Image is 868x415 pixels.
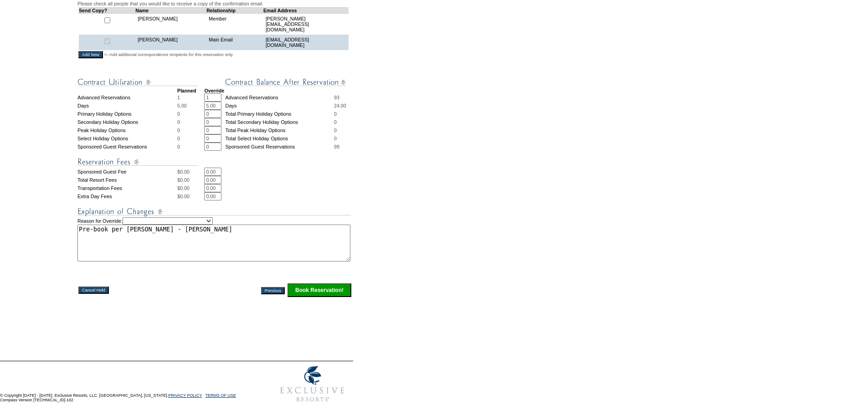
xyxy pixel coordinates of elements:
strong: Override [204,88,224,93]
td: Member [206,13,263,35]
span: <--Add additional correspondence recipients for this reservation only. [104,52,234,57]
a: PRIVACY POLICY [168,393,202,398]
span: 5.00 [177,103,187,108]
td: Main Email [206,35,263,50]
td: Email Address [263,7,349,13]
span: 0.00 [180,177,190,183]
td: Name [135,7,206,13]
td: [PERSON_NAME][EMAIL_ADDRESS][DOMAIN_NAME] [263,13,349,35]
span: 0.00 [180,169,190,174]
td: Sponsored Guest Reservations [77,143,177,151]
td: $ [177,192,204,200]
td: [EMAIL_ADDRESS][DOMAIN_NAME] [263,35,349,50]
span: 0 [177,144,180,149]
span: 0.00 [180,185,190,191]
span: 1 [177,95,180,100]
td: Advanced Reservations [225,93,334,102]
td: Secondary Holiday Options [77,118,177,126]
td: Total Resort Fees [77,176,177,184]
td: [PERSON_NAME] [135,13,206,35]
td: Select Holiday Options [77,134,177,143]
span: 0 [177,111,180,117]
img: Exclusive Resorts [272,361,353,407]
span: 0 [177,119,180,125]
input: Previous [261,287,285,294]
span: 0 [334,128,337,133]
span: 99 [334,144,339,149]
td: Days [77,102,177,110]
td: [PERSON_NAME] [135,35,206,50]
a: TERMS OF USE [205,393,236,398]
span: 0 [334,136,337,141]
span: Please check all people that you would like to receive a copy of the confirmation email. [77,1,263,6]
td: Total Peak Holiday Options [225,126,334,134]
td: Total Select Holiday Options [225,134,334,143]
img: Reservation Fees [77,156,198,168]
td: Relationship [206,7,263,13]
td: $ [177,176,204,184]
td: Advanced Reservations [77,93,177,102]
td: $ [177,168,204,176]
span: 0 [334,111,337,117]
td: Total Secondary Holiday Options [225,118,334,126]
span: 24.00 [334,103,346,108]
span: 0 [334,119,337,125]
td: Send Copy? [79,7,136,13]
span: 0 [177,136,180,141]
td: Primary Holiday Options [77,110,177,118]
img: Contract Balance After Reservation [225,77,346,88]
input: Cancel Hold [78,287,109,294]
input: Add New [78,51,103,58]
span: 93 [334,95,339,100]
span: 0.00 [180,194,190,199]
span: 0 [177,128,180,133]
td: Reason for Override: [77,217,352,261]
td: Days [225,102,334,110]
td: Sponsored Guest Reservations [225,143,334,151]
td: Extra Day Fees [77,192,177,200]
img: Explanation of Changes [77,206,351,217]
input: Click this button to finalize your reservation. [288,283,351,297]
strong: Planned [177,88,196,93]
td: Total Primary Holiday Options [225,110,334,118]
img: Contract Utilization [77,77,198,88]
td: Sponsored Guest Fee [77,168,177,176]
td: Transportation Fees [77,184,177,192]
td: Peak Holiday Options [77,126,177,134]
td: $ [177,184,204,192]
